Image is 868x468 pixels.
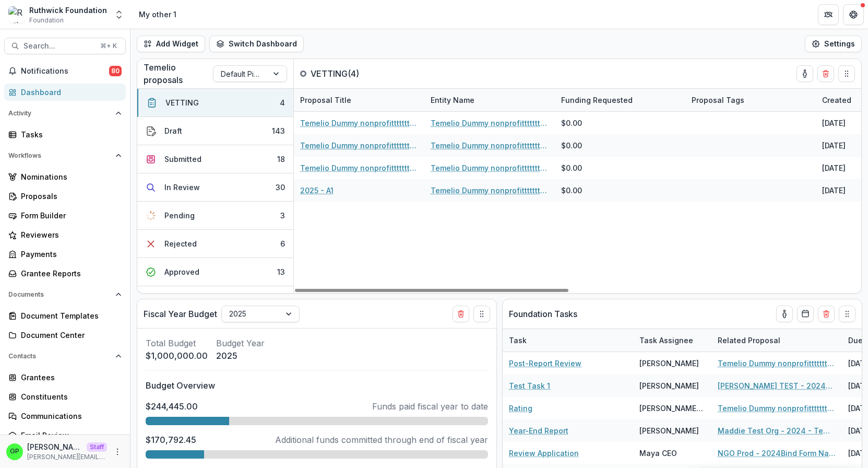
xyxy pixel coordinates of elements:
[424,89,555,111] div: Entity Name
[4,84,126,101] a: Dashboard
[561,118,582,128] span: $0.00
[21,330,117,341] div: Document Center
[164,210,195,221] div: Pending
[27,441,82,452] p: [PERSON_NAME]
[718,380,836,391] a: [PERSON_NAME] TEST - 2024Temelio Test Form
[431,162,549,173] a: Temelio Dummy nonprofittttttttt a4 sda16s5d
[816,95,858,106] div: Created
[509,448,579,459] a: Review Application
[137,89,293,117] button: VETTING4
[776,306,793,322] button: toggle-assigned-to-me
[818,306,835,322] button: Delete card
[822,118,846,128] div: [DATE]
[146,400,198,413] p: $244,445.00
[276,182,285,193] div: 30
[146,379,488,392] p: Budget Overview
[555,89,685,111] div: Funding Requested
[87,442,107,452] p: Staff
[112,4,126,25] button: Open entity switcher
[21,310,117,321] div: Document Templates
[137,258,293,286] button: Approved13
[21,372,117,383] div: Grantees
[509,308,577,320] p: Foundation Tasks
[277,154,285,165] div: 18
[111,446,124,458] button: More
[216,337,265,349] p: Budget Year
[817,65,834,82] button: Delete card
[10,448,19,455] div: Griffin Perry
[280,238,285,249] div: 6
[796,65,813,82] button: toggle-assigned-to-me
[711,329,842,352] div: Related Proposal
[21,229,117,240] div: Reviewers
[431,140,549,151] a: Temelio Dummy nonprofittttttttt a4 sda16s5d
[137,230,293,258] button: Rejected6
[431,185,549,196] a: Temelio Dummy nonprofittttttttt a4 sda16s5d
[4,286,126,303] button: Open Documents
[8,6,25,23] img: Ruthwick Foundation
[4,307,126,324] a: Document Templates
[164,154,201,165] div: Submitted
[146,349,208,362] p: $1,000,000.00
[294,89,424,111] div: Proposal Title
[4,147,126,164] button: Open Workflows
[21,268,117,279] div: Grantee Reports
[8,353,111,360] span: Contacts
[139,9,176,20] div: My other 1
[424,95,481,106] div: Entity Name
[639,448,677,459] div: Maya CEO
[685,89,816,111] div: Proposal Tags
[98,40,119,52] div: ⌘ + K
[685,95,751,106] div: Proposal Tags
[4,326,126,344] a: Document Center
[509,425,568,436] a: Year-End Report
[21,191,117,202] div: Proposals
[431,118,549,128] a: Temelio Dummy nonprofittttttttt a4 sda16s5d
[21,249,117,260] div: Payments
[137,36,205,52] button: Add Widget
[4,407,126,425] a: Communications
[4,388,126,405] a: Constituents
[27,452,107,462] p: [PERSON_NAME][EMAIL_ADDRESS][DOMAIN_NAME]
[137,173,293,202] button: In Review30
[838,65,855,82] button: Drag
[164,125,182,136] div: Draft
[146,337,208,349] p: Total Budget
[639,425,699,436] div: [PERSON_NAME]
[561,185,582,196] span: $0.00
[4,245,126,263] a: Payments
[509,358,581,369] a: Post-Report Review
[135,7,181,22] nav: breadcrumb
[29,5,107,16] div: Ruthwick Foundation
[21,430,117,441] div: Email Review
[372,400,488,413] p: Funds paid fiscal year to date
[711,335,787,346] div: Related Proposal
[146,434,196,446] p: $170,792.45
[633,329,711,352] div: Task Assignee
[164,266,199,277] div: Approved
[805,36,862,52] button: Settings
[503,335,533,346] div: Task
[473,306,490,322] button: Drag
[4,207,126,224] a: Form Builder
[277,266,285,277] div: 13
[23,42,94,51] span: Search...
[4,38,126,54] button: Search...
[797,306,814,322] button: Calendar
[561,140,582,151] span: $0.00
[275,434,488,446] p: Additional funds committed through end of fiscal year
[280,210,285,221] div: 3
[209,36,304,52] button: Switch Dashboard
[4,105,126,122] button: Open Activity
[280,97,285,108] div: 4
[300,118,418,128] a: Temelio Dummy nonprofittttttttt a4 sda16s5d - 2025 - A1
[21,391,117,402] div: Constituents
[164,238,197,249] div: Rejected
[718,358,836,369] a: Temelio Dummy nonprofittttttttt a4 sda16s5d
[216,349,265,362] p: 2025
[4,226,126,243] a: Reviewers
[639,403,705,414] div: [PERSON_NAME] T1
[144,308,217,320] p: Fiscal Year Budget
